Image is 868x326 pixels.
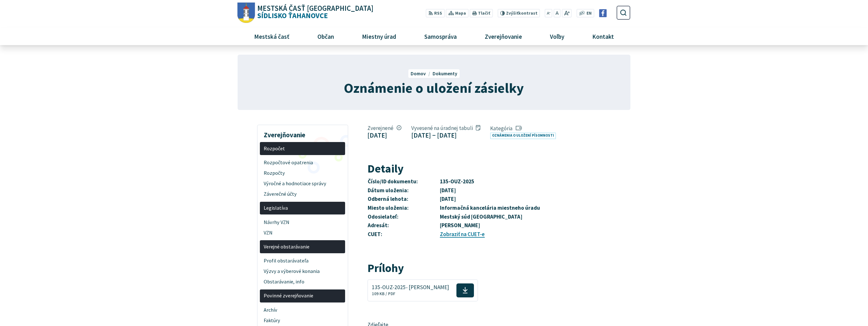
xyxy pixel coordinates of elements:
span: Tlačiť [478,11,490,16]
a: Kontakt [581,28,626,45]
button: Zvýšiťkontrast [497,9,540,17]
strong: Informačná kancelária miestneho úradu [440,204,540,211]
button: Zväčšiť veľkosť písma [562,9,572,17]
a: Verejné obstarávanie [260,240,345,253]
a: VZN [260,228,345,238]
a: Zobraziť na CUET-e [440,231,485,238]
h3: Zverejňovanie [260,126,345,140]
span: Domov [411,71,426,77]
span: Výročné a hodnotiace správy [264,178,342,189]
span: Mapa [455,10,466,17]
a: Profil obstarávateľa [260,256,345,266]
a: Rozpočtové opatrenia [260,157,345,168]
a: RSS [426,9,445,17]
strong: [DATE] [440,187,456,194]
span: Povinné zverejňovanie [264,291,342,301]
span: Legislatíva [264,203,342,214]
span: Profil obstarávateľa [264,256,342,266]
a: Zverejňovanie [473,28,534,45]
a: Oznámenia o uložení písomnosti [490,132,556,139]
a: Archív [260,305,345,315]
th: Odosielateľ: [367,213,439,221]
span: Výzvy a výberové konania [264,266,342,277]
span: Rozpočty [264,168,342,178]
a: Výročné a hodnotiace správy [260,178,345,189]
a: EN [585,10,594,17]
span: Kontakt [590,28,616,45]
h2: Detaily [367,162,582,175]
span: 135-OUZ-2025- [PERSON_NAME] [372,284,449,290]
th: Miesto uloženia: [367,204,439,213]
a: Legislatíva [260,202,345,215]
span: VZN [264,228,342,238]
img: Prejsť na Facebook stránku [599,9,607,17]
a: Samospráva [413,28,469,45]
span: kontrast [506,11,538,16]
h2: Prílohy [367,262,582,275]
a: Mapa [446,9,469,17]
figcaption: [DATE] − [DATE] [411,131,481,139]
a: Dokumenty [433,71,457,77]
a: Domov [411,71,432,77]
a: Mestská časť [242,28,301,45]
span: Rozpočtové opatrenia [264,157,342,168]
a: Obstarávanie, info [260,277,345,287]
a: Logo Sídlisko Ťahanovce, prejsť na domovskú stránku. [238,3,373,23]
span: Miestny úrad [359,28,399,45]
span: Mestská časť [252,28,292,45]
span: Záverečné účty [264,189,342,199]
strong: [PERSON_NAME] [440,222,480,229]
span: Mestská časť [GEOGRAPHIC_DATA] [257,5,373,12]
th: CUET: [367,230,439,239]
span: EN [587,10,592,17]
span: 109 KB / PDF [372,291,395,296]
th: Odberná lehota: [367,195,439,204]
span: Sídlisko Ťahanovce [255,5,374,19]
span: Faktúry [264,315,342,326]
span: Občan [315,28,336,45]
th: Dátum uloženia: [367,186,439,195]
a: Záverečné účty [260,189,345,199]
img: Prejsť na domovskú stránku [238,3,255,23]
strong: 135-OUZ-2025 [440,178,474,185]
span: Samospráva [422,28,459,45]
span: Archív [264,305,342,315]
a: Miestny úrad [350,28,408,45]
a: Povinné zverejňovanie [260,289,345,302]
a: Rozpočty [260,168,345,178]
a: Faktúry [260,315,345,326]
a: Výzvy a výberové konania [260,266,345,277]
span: RSS [434,10,442,17]
a: Občan [306,28,345,45]
a: 135-OUZ-2025- [PERSON_NAME] 109 KB / PDF [367,279,478,302]
span: Vyvesené na úradnej tabuli [411,125,481,132]
strong: Mestský súd [GEOGRAPHIC_DATA] [440,213,522,220]
a: Voľby [538,28,576,45]
strong: [DATE] [440,195,456,202]
span: Zverejňovanie [482,28,524,45]
span: Zverejnené [367,125,401,132]
button: Zmenšiť veľkosť písma [545,9,552,17]
button: Tlačiť [470,9,493,17]
a: Návrhy VZN [260,217,345,228]
span: Verejné obstarávanie [264,241,342,252]
th: Číslo/ID dokumentu: [367,177,439,186]
span: Obstarávanie, info [264,277,342,287]
span: Oznámenie o uložení zásielky [344,79,524,97]
span: Návrhy VZN [264,217,342,228]
span: Rozpočet [264,143,342,154]
th: Adresát: [367,221,439,230]
figcaption: [DATE] [367,131,401,139]
span: Zvýšiť [506,10,518,16]
span: Kategória [490,125,559,132]
button: Nastaviť pôvodnú veľkosť písma [553,9,560,17]
span: Voľby [548,28,567,45]
a: Rozpočet [260,142,345,155]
